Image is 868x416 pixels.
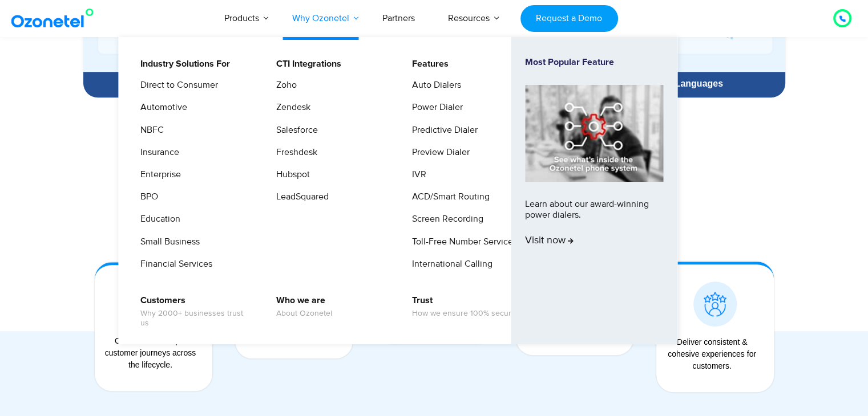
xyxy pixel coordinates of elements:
[269,168,312,182] a: Hubspot
[140,309,253,328] span: Why 2000+ businesses trust us
[133,235,201,249] a: Small Business
[405,78,463,92] a: Auto Dialers
[133,190,160,204] a: BPO
[133,168,183,182] a: Enterprise
[89,149,780,169] div: Unified CX Platform. Endless Possibilities.
[525,57,663,324] a: Most Popular FeatureLearn about our award-winning power dialers.Visit now
[405,257,494,271] a: International Calling
[405,190,491,204] a: ACD/Smart Routing
[133,257,214,271] a: Financial Services
[525,85,663,181] img: phone-system-min.jpg
[89,174,780,185] div: Conversations, data, workflows, insights, and decisions in one place. With AI at its core!
[269,78,298,92] a: Zoho
[405,57,450,71] a: Features
[133,293,255,330] a: CustomersWhy 2000+ businesses trust us
[520,5,618,32] a: Request a Demo
[405,145,471,160] a: Preview Dialer
[405,235,519,249] a: Toll-Free Number Services
[405,212,485,226] a: Screen Recording
[405,168,428,182] a: IVR
[276,309,332,319] span: About Ozonetel
[133,100,189,115] a: Automotive
[100,335,201,371] div: Orchestrate multiple customer journeys across the lifecycle.
[525,235,574,247] span: Visit now
[133,145,181,160] a: Insurance
[269,123,320,137] a: Salesforce
[269,293,334,320] a: Who we areAbout Ozonetel
[269,57,343,71] a: CTI Integrations
[133,57,232,71] a: Industry Solutions For
[269,190,330,204] a: LeadSquared
[133,78,220,92] a: Direct to Consumer
[269,145,319,160] a: Freshdesk
[405,100,465,115] a: Power Dialer
[269,100,312,115] a: Zendesk
[412,309,519,319] span: How we ensure 100% security
[662,336,762,372] div: Deliver consistent & cohesive experiences for customers.
[405,123,479,137] a: Predictive Dialer
[89,79,317,88] div: Hire Specialized AI Agents
[405,293,521,320] a: TrustHow we ensure 100% security
[133,123,165,137] a: NBFC
[133,212,182,226] a: Education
